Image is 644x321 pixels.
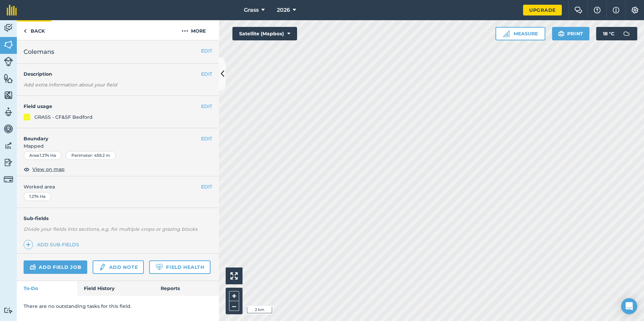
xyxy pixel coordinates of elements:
span: 18 ° C [603,27,614,40]
button: Measure [495,27,545,40]
p: There are no outstanding tasks for this field. [24,302,212,310]
img: svg+xml;base64,PD94bWwgdmVyc2lvbj0iMS4wIiBlbmNvZGluZz0idXRmLTgiPz4KPCEtLSBHZW5lcmF0b3I6IEFkb2JlIE... [4,57,13,66]
em: Divide your fields into sections, e.g. for multiple crops or grazing blocks [24,226,197,232]
span: 2026 [277,6,290,14]
div: GRASS - CF&SF Bedford [34,113,93,121]
button: EDIT [201,47,212,55]
a: Add field job [24,260,87,274]
span: Grass [244,6,259,14]
a: Reports [154,281,219,296]
a: To-Do [17,281,77,296]
div: 1.274 Ha [24,192,51,201]
img: Four arrows, one pointing top left, one top right, one bottom right and the last bottom left [230,272,238,280]
span: Colemans [24,47,54,57]
img: svg+xml;base64,PD94bWwgdmVyc2lvbj0iMS4wIiBlbmNvZGluZz0idXRmLTgiPz4KPCEtLSBHZW5lcmF0b3I6IEFkb2JlIE... [620,27,633,40]
img: svg+xml;base64,PD94bWwgdmVyc2lvbj0iMS4wIiBlbmNvZGluZz0idXRmLTgiPz4KPCEtLSBHZW5lcmF0b3I6IEFkb2JlIE... [4,141,13,151]
button: EDIT [201,183,212,190]
button: EDIT [201,135,212,142]
img: A cog icon [631,7,639,13]
img: svg+xml;base64,PD94bWwgdmVyc2lvbj0iMS4wIiBlbmNvZGluZz0idXRmLTgiPz4KPCEtLSBHZW5lcmF0b3I6IEFkb2JlIE... [4,107,13,117]
img: svg+xml;base64,PD94bWwgdmVyc2lvbj0iMS4wIiBlbmNvZGluZz0idXRmLTgiPz4KPCEtLSBHZW5lcmF0b3I6IEFkb2JlIE... [99,263,106,271]
a: Back [17,20,52,40]
img: svg+xml;base64,PD94bWwgdmVyc2lvbj0iMS4wIiBlbmNvZGluZz0idXRmLTgiPz4KPCEtLSBHZW5lcmF0b3I6IEFkb2JlIE... [4,175,13,184]
a: Upgrade [523,5,562,15]
button: Satellite (Mapbox) [232,27,297,40]
div: Open Intercom Messenger [621,298,637,314]
h4: Description [24,70,212,78]
img: svg+xml;base64,PHN2ZyB4bWxucz0iaHR0cDovL3d3dy53My5vcmcvMjAwMC9zdmciIHdpZHRoPSI1NiIgaGVpZ2h0PSI2MC... [4,40,13,50]
h4: Boundary [17,128,201,142]
img: svg+xml;base64,PHN2ZyB4bWxucz0iaHR0cDovL3d3dy53My5vcmcvMjAwMC9zdmciIHdpZHRoPSI1NiIgaGVpZ2h0PSI2MC... [4,73,13,83]
h4: Sub-fields [17,215,219,222]
button: EDIT [201,103,212,110]
div: Area : 1.274 Ha [24,151,62,160]
button: More [168,20,219,40]
img: fieldmargin Logo [7,5,17,15]
button: EDIT [201,70,212,78]
a: Add note [93,260,144,274]
h4: Field usage [24,103,201,110]
img: Two speech bubbles overlapping with the left bubble in the forefront [574,7,582,13]
button: – [229,301,239,311]
span: Mapped [17,142,219,150]
img: svg+xml;base64,PHN2ZyB4bWxucz0iaHR0cDovL3d3dy53My5vcmcvMjAwMC9zdmciIHdpZHRoPSIyMCIgaGVpZ2h0PSIyNC... [182,27,188,35]
img: svg+xml;base64,PHN2ZyB4bWxucz0iaHR0cDovL3d3dy53My5vcmcvMjAwMC9zdmciIHdpZHRoPSIxOCIgaGVpZ2h0PSIyNC... [24,165,30,173]
button: + [229,291,239,301]
div: Perimeter : 459.2 m [66,151,116,160]
em: Add extra information about your field [24,82,117,88]
button: Print [552,27,590,40]
img: svg+xml;base64,PD94bWwgdmVyc2lvbj0iMS4wIiBlbmNvZGluZz0idXRmLTgiPz4KPCEtLSBHZW5lcmF0b3I6IEFkb2JlIE... [30,263,36,271]
span: Worked area [24,183,212,190]
img: svg+xml;base64,PHN2ZyB4bWxucz0iaHR0cDovL3d3dy53My5vcmcvMjAwMC9zdmciIHdpZHRoPSIxNyIgaGVpZ2h0PSIxNy... [613,6,619,14]
img: A question mark icon [593,7,601,13]
img: svg+xml;base64,PD94bWwgdmVyc2lvbj0iMS4wIiBlbmNvZGluZz0idXRmLTgiPz4KPCEtLSBHZW5lcmF0b3I6IEFkb2JlIE... [4,23,13,33]
img: svg+xml;base64,PD94bWwgdmVyc2lvbj0iMS4wIiBlbmNvZGluZz0idXRmLTgiPz4KPCEtLSBHZW5lcmF0b3I6IEFkb2JlIE... [4,124,13,134]
span: View on map [32,166,65,173]
img: svg+xml;base64,PHN2ZyB4bWxucz0iaHR0cDovL3d3dy53My5vcmcvMjAwMC9zdmciIHdpZHRoPSI5IiBoZWlnaHQ9IjI0Ii... [24,27,27,35]
a: Field History [77,281,154,296]
img: Ruler icon [503,30,510,37]
a: Field Health [149,260,210,274]
button: 18 °C [596,27,637,40]
img: svg+xml;base64,PD94bWwgdmVyc2lvbj0iMS4wIiBlbmNvZGluZz0idXRmLTgiPz4KPCEtLSBHZW5lcmF0b3I6IEFkb2JlIE... [4,157,13,168]
a: Add sub-fields [24,240,82,249]
img: svg+xml;base64,PHN2ZyB4bWxucz0iaHR0cDovL3d3dy53My5vcmcvMjAwMC9zdmciIHdpZHRoPSIxOSIgaGVpZ2h0PSIyNC... [558,30,565,38]
img: svg+xml;base64,PHN2ZyB4bWxucz0iaHR0cDovL3d3dy53My5vcmcvMjAwMC9zdmciIHdpZHRoPSIxNCIgaGVpZ2h0PSIyNC... [26,241,31,249]
button: View on map [24,165,65,173]
img: svg+xml;base64,PD94bWwgdmVyc2lvbj0iMS4wIiBlbmNvZGluZz0idXRmLTgiPz4KPCEtLSBHZW5lcmF0b3I6IEFkb2JlIE... [4,307,13,314]
img: svg+xml;base64,PHN2ZyB4bWxucz0iaHR0cDovL3d3dy53My5vcmcvMjAwMC9zdmciIHdpZHRoPSI1NiIgaGVpZ2h0PSI2MC... [4,90,13,100]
